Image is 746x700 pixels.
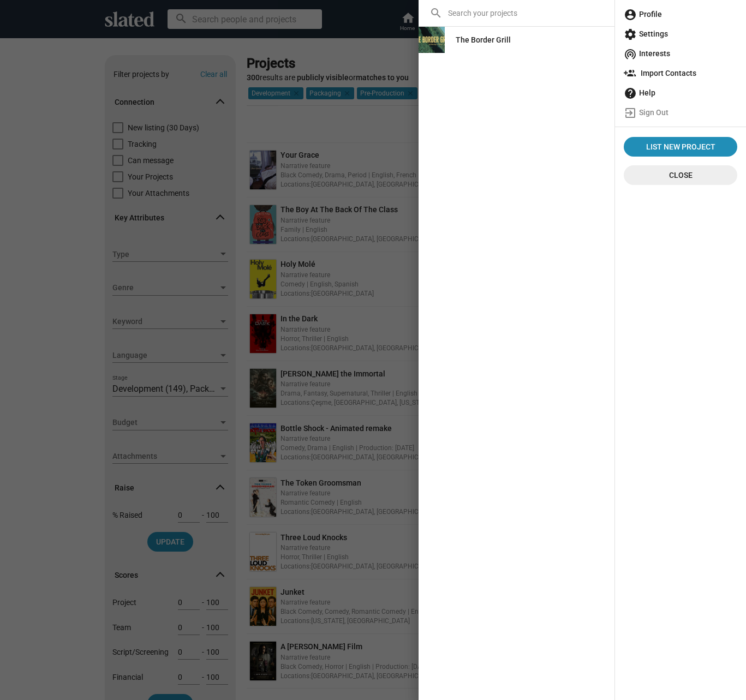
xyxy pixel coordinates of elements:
[632,165,729,185] span: Close
[624,87,637,100] mat-icon: help
[624,106,637,119] mat-icon: exit_to_app
[624,103,737,122] span: Sign Out
[419,27,445,53] img: The Border Grill
[624,8,637,21] mat-icon: account_circle
[624,137,737,157] a: List New Project
[624,63,737,83] span: Import Contacts
[619,24,742,44] a: Settings
[619,44,742,63] a: Interests
[624,165,737,185] button: Close
[624,4,737,24] span: Profile
[624,44,737,63] span: Interests
[619,83,742,103] a: Help
[619,4,742,24] a: Profile
[619,63,742,83] a: Import Contacts
[628,137,733,157] span: List New Project
[624,24,737,44] span: Settings
[619,103,742,122] a: Sign Out
[624,83,737,103] span: Help
[429,7,443,20] mat-icon: search
[447,30,520,50] a: The Border Grill
[456,30,511,50] div: The Border Grill
[624,28,637,41] mat-icon: settings
[624,47,637,61] mat-icon: wifi_tethering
